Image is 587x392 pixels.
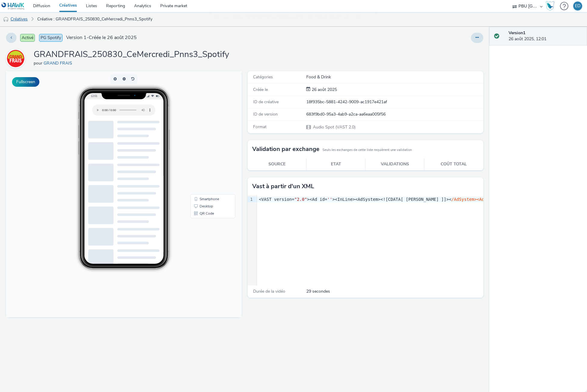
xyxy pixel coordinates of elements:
[248,158,307,170] th: Source
[6,56,28,61] a: GRAND FRAIS
[306,111,482,117] div: 683f9bd0-95a3-4ab9-a2ca-aa6eaa005f56
[12,77,39,87] button: Fullscreen
[253,124,267,130] span: Format
[306,288,330,294] span: 29 secondes
[575,2,580,11] div: ED
[253,74,273,80] span: Catégories
[365,158,424,170] th: Validations
[306,99,482,105] div: 18f935bc-5881-4242-9009-ac1917e421af
[424,158,483,170] th: Coût total
[546,1,555,11] img: Hawk Academy
[34,60,44,66] span: pour
[307,158,365,170] th: Etat
[252,182,314,191] h3: Vast à partir d'un XML
[85,23,91,26] span: 12:01
[306,74,482,80] div: Food & Drink
[327,197,332,202] span: ''
[310,87,337,93] div: Création 26 août 2025, 12:01
[253,111,278,117] span: ID de version
[39,34,63,42] span: PG Spotify
[253,87,268,92] span: Créée le
[185,124,228,131] li: Smartphone
[66,34,137,41] span: Version 1 - Créée le 26 août 2025
[34,49,229,60] h1: GRANDFRAIS_250830_CeMercredi_Pnns3_Spotify
[185,131,228,139] li: Desktop
[185,139,228,146] li: QR Code
[451,197,563,202] span: /AdSystem><AdTitle><![CDATA[ Test_Hawk ]]></
[44,60,75,66] a: GRAND FRAIS
[310,87,337,92] span: 26 août 2025
[323,148,412,152] small: Seuls les exchanges de cette liste requièrent une validation
[194,133,207,137] span: Desktop
[194,140,208,144] span: QR Code
[252,145,319,154] h3: Validation par exchange
[248,197,254,203] div: 1
[253,99,279,105] span: ID de créative
[194,126,213,130] span: Smartphone
[312,124,356,130] span: Audio Spot (VAST 2.0)
[34,12,155,26] a: Créative : GRANDFRAIS_250830_CeMercredi_Pnns3_Spotify
[2,2,25,10] img: undefined Logo
[253,288,285,294] span: Durée de la vidéo
[224,14,370,22] span: La créative 'GRANDFRAIS_250830_CeMercredi_Pnns3_Spotify' est créée
[20,34,35,42] span: Activé
[546,1,557,11] a: Hawk Academy
[3,17,9,23] img: audio
[509,30,582,42] div: 26 août 2025, 12:01
[7,50,24,67] img: GRAND FRAIS
[509,30,525,36] strong: Version 1
[294,197,307,202] span: "2.0"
